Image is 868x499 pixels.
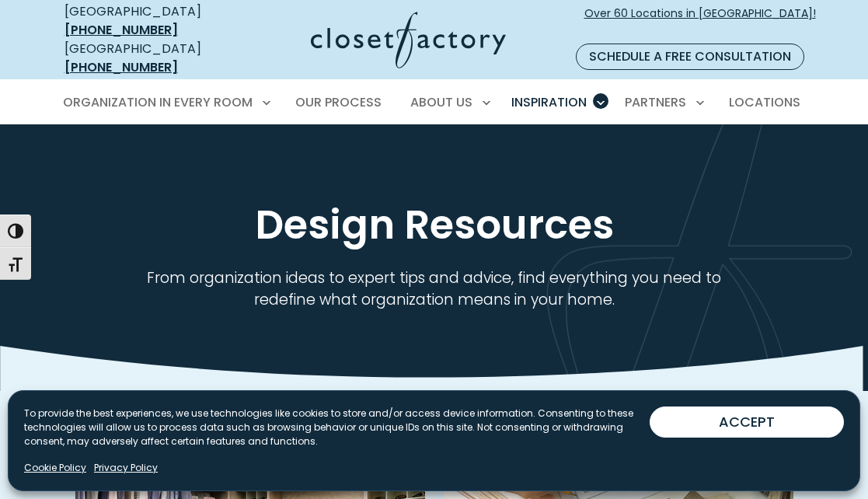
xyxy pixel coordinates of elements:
[63,93,253,111] span: Organization in Every Room
[511,93,587,111] span: Inspiration
[584,5,816,38] span: Over 60 Locations in [GEOGRAPHIC_DATA]!
[75,202,793,249] h1: Design Resources
[64,58,178,76] a: [PHONE_NUMBER]
[137,267,732,312] p: From organization ideas to expert tips and advice, find everything you need to redefine what orga...
[295,93,382,111] span: Our Process
[24,461,86,475] a: Cookie Policy
[729,93,800,111] span: Locations
[64,2,234,40] div: [GEOGRAPHIC_DATA]
[625,93,686,111] span: Partners
[311,12,506,68] img: Closet Factory Logo
[576,44,804,70] a: Schedule a Free Consultation
[650,407,844,438] button: ACCEPT
[94,461,158,475] a: Privacy Policy
[52,81,817,124] nav: Primary Menu
[64,40,234,77] div: [GEOGRAPHIC_DATA]
[410,93,472,111] span: About Us
[64,21,178,39] a: [PHONE_NUMBER]
[24,407,650,448] p: To provide the best experiences, we use technologies like cookies to store and/or access device i...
